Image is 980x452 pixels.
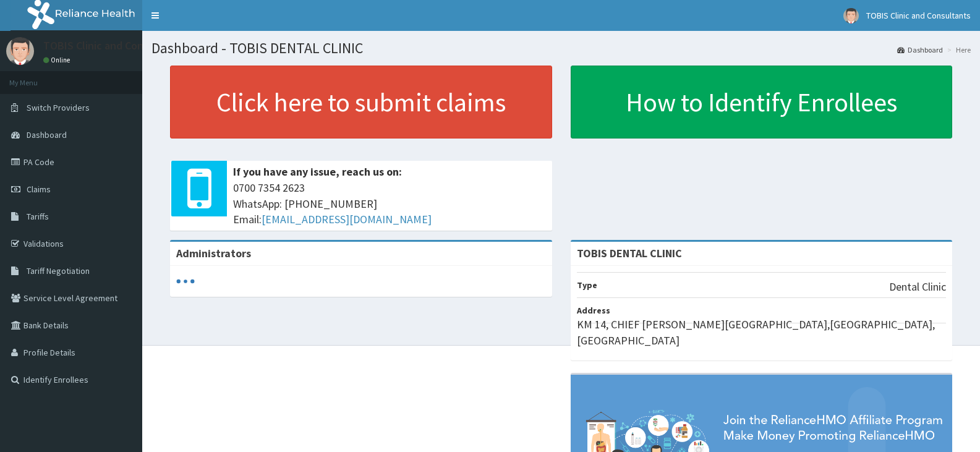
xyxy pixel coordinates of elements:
span: 0700 7354 2623 WhatsApp: [PHONE_NUMBER] Email: [233,180,546,228]
a: How to Identify Enrollees [571,66,953,139]
h1: Dashboard - TOBIS DENTAL CLINIC [151,40,971,56]
span: Tariff Negotiation [27,265,90,276]
p: TOBIS Clinic and Consultants [43,40,184,51]
b: Type [577,279,597,291]
span: Tariffs [27,211,49,222]
a: [EMAIL_ADDRESS][DOMAIN_NAME] [262,212,432,226]
span: Switch Providers [27,102,90,113]
li: Here [944,45,971,55]
a: Click here to submit claims [170,66,552,139]
b: If you have any issue, reach us on: [233,164,402,179]
svg: audio-loading [176,272,195,291]
p: Dental Clinic [889,279,946,295]
b: Address [577,305,610,316]
img: User Image [843,8,859,23]
span: Claims [27,184,51,195]
a: Online [43,56,73,64]
p: KM 14, CHIEF [PERSON_NAME][GEOGRAPHIC_DATA],[GEOGRAPHIC_DATA], [GEOGRAPHIC_DATA] [577,317,947,348]
span: Dashboard [27,129,67,140]
span: TOBIS Clinic and Consultants [866,10,971,21]
b: Administrators [176,246,251,260]
img: User Image [6,37,34,65]
strong: TOBIS DENTAL CLINIC [577,246,682,260]
a: Dashboard [897,45,943,55]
